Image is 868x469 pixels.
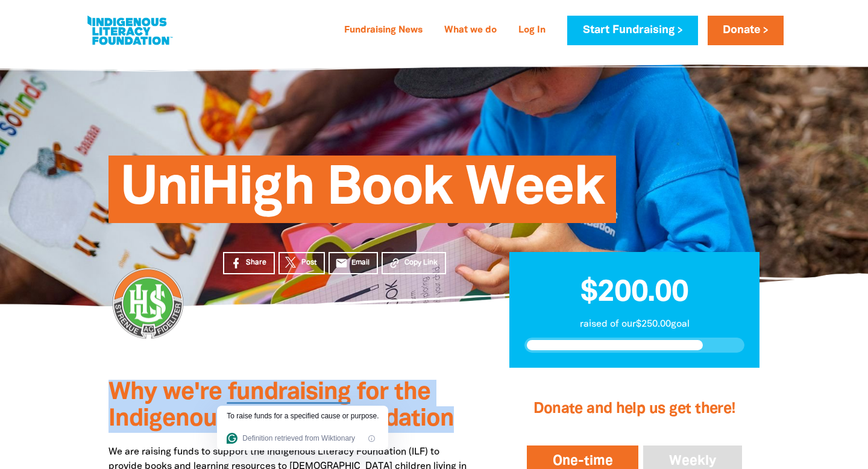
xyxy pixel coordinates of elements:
[511,21,553,40] a: Log In
[580,279,688,307] span: $200.00
[437,21,504,40] a: What we do
[246,257,266,268] span: Share
[708,16,784,45] a: Donate
[108,382,454,430] span: Why we're fundraising for the Indigenous Literacy Foundation
[335,257,348,269] i: email
[351,257,370,268] span: Email
[404,257,438,268] span: Copy Link
[337,21,430,40] a: Fundraising News
[382,252,446,274] button: Copy Link
[524,317,744,332] p: raised of our $250.00 goal
[301,257,316,268] span: Post
[524,385,744,433] h2: Donate and help us get there!
[329,252,378,274] a: emailEmail
[223,252,275,274] a: Share
[278,252,325,274] a: Post
[567,16,697,45] a: Start Fundraising
[121,165,604,223] span: UniHigh Book Week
